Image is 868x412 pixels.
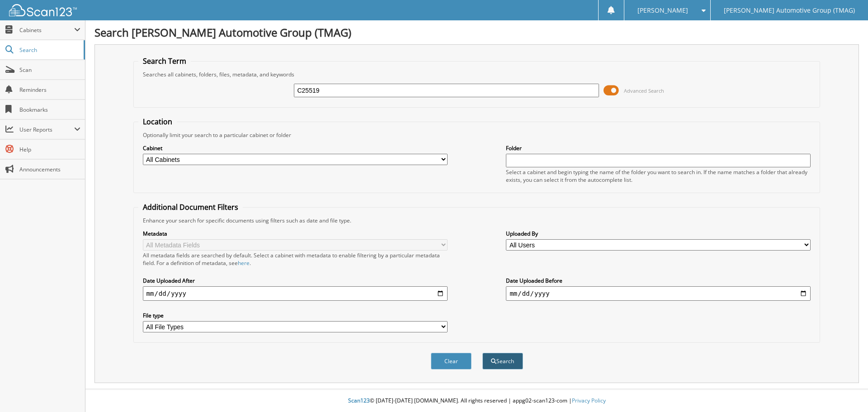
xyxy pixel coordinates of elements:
[823,369,868,412] iframe: Chat Widget
[9,4,77,16] img: scan123-logo-white.svg
[19,166,80,173] span: Announcements
[431,353,472,369] button: Clear
[143,277,448,284] label: Date Uploaded After
[143,230,448,237] label: Metadata
[724,8,855,13] span: [PERSON_NAME] Automotive Group (TMAG)
[238,259,250,267] a: here
[138,217,816,224] div: Enhance your search for specific documents using filters such as date and file type.
[637,8,688,13] span: [PERSON_NAME]
[138,202,243,212] legend: Additional Document Filters
[506,230,811,237] label: Uploaded By
[506,144,811,152] label: Folder
[19,66,80,74] span: Scan
[138,71,816,78] div: Searches all cabinets, folders, files, metadata, and keywords
[506,277,811,284] label: Date Uploaded Before
[143,312,448,319] label: File type
[506,168,811,184] div: Select a cabinet and begin typing the name of the folder you want to search in. If the name match...
[138,131,816,139] div: Optionally limit your search to a particular cabinet or folder
[143,286,448,301] input: start
[143,144,448,152] label: Cabinet
[19,26,74,34] span: Cabinets
[19,86,80,94] span: Reminders
[138,117,177,127] legend: Location
[143,251,448,267] div: All metadata fields are searched by default. Select a cabinet with metadata to enable filtering b...
[94,25,859,40] h1: Search [PERSON_NAME] Automotive Group (TMAG)
[19,46,79,54] span: Search
[506,286,811,301] input: end
[482,353,523,369] button: Search
[19,146,80,153] span: Help
[19,126,74,133] span: User Reports
[348,397,370,404] span: Scan123
[624,87,664,94] span: Advanced Search
[572,397,606,404] a: Privacy Policy
[138,56,191,66] legend: Search Term
[85,390,868,412] div: © [DATE]-[DATE] [DOMAIN_NAME]. All rights reserved | appg02-scan123-com |
[19,106,80,114] span: Bookmarks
